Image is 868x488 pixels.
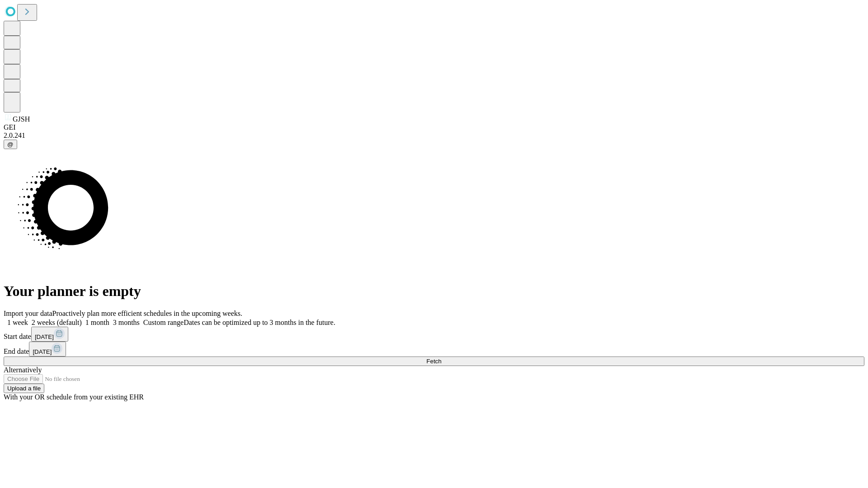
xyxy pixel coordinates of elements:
span: Dates can be optimized up to 3 months in the future. [184,319,335,326]
button: @ [4,140,17,149]
span: 2 weeks (default) [32,319,82,326]
span: [DATE] [35,333,54,340]
span: Import your data [4,310,52,317]
span: Custom range [143,319,184,326]
span: GJSH [13,115,30,123]
div: 2.0.241 [4,131,864,140]
span: [DATE] [33,348,52,355]
button: [DATE] [31,327,68,342]
div: End date [4,342,864,357]
span: 3 months [113,319,140,326]
button: Fetch [4,357,864,366]
div: Start date [4,327,864,342]
h1: Your planner is empty [4,283,864,300]
div: GEI [4,123,864,131]
span: Alternatively [4,366,42,374]
span: @ [7,141,14,148]
span: Fetch [426,358,441,365]
span: With your OR schedule from your existing EHR [4,393,144,401]
button: [DATE] [29,342,66,357]
span: 1 month [85,319,109,326]
span: 1 week [7,319,28,326]
span: Proactively plan more efficient schedules in the upcoming weeks. [52,310,242,317]
button: Upload a file [4,384,44,393]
